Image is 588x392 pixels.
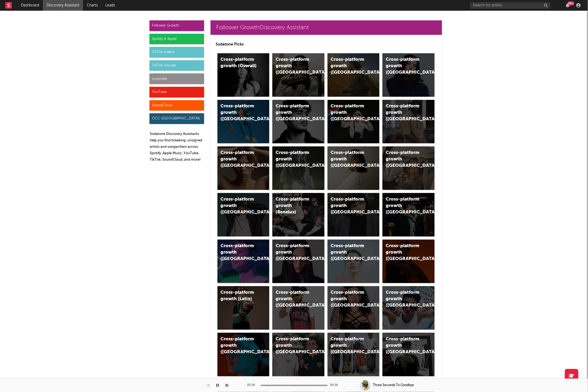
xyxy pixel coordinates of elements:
div: Cross-platform growth ([GEOGRAPHIC_DATA]) [331,150,367,169]
a: Cross-platform growth ([GEOGRAPHIC_DATA]) [383,53,435,97]
div: TikTok Sounds [149,60,204,71]
div: OCC ([GEOGRAPHIC_DATA]) [149,113,204,124]
div: Cross-platform growth ([GEOGRAPHIC_DATA]) [331,196,367,216]
div: Cross-platform growth ([GEOGRAPHIC_DATA]) [386,243,422,262]
button: 99+ [566,3,570,7]
div: Cross-platform growth ([GEOGRAPHIC_DATA]) [386,150,422,169]
div: Cross-platform growth ([GEOGRAPHIC_DATA]) [221,150,257,169]
div: Cross-platform growth ([GEOGRAPHIC_DATA]) [386,103,422,122]
div: 99 + [568,1,574,5]
div: Cross-platform growth ([GEOGRAPHIC_DATA]) [386,336,422,355]
p: Sodatone Picks [216,41,437,48]
div: Cross-platform growth ([GEOGRAPHIC_DATA]) [276,150,312,169]
div: Cross-platform growth ([GEOGRAPHIC_DATA]) [221,336,257,355]
a: Cross-platform growth ([GEOGRAPHIC_DATA]) [383,146,435,190]
a: Cross-platform growth ([GEOGRAPHIC_DATA]) [218,333,269,376]
a: Cross-platform growth ([GEOGRAPHIC_DATA]/GSA) [328,100,380,143]
a: Cross-platform growth ([GEOGRAPHIC_DATA]) [272,146,324,190]
a: Cross-platform growth (Latin) [218,286,269,330]
div: Cross-platform growth ([GEOGRAPHIC_DATA]) [331,289,367,309]
a: Cross-platform growth ([GEOGRAPHIC_DATA]) [272,53,324,97]
a: Cross-platform growth ([GEOGRAPHIC_DATA]) [383,286,435,330]
a: Cross-platform growth ([GEOGRAPHIC_DATA]) [272,333,324,376]
a: Cross-platform growth ([GEOGRAPHIC_DATA]) [218,146,269,190]
div: Cross-platform growth ([GEOGRAPHIC_DATA]) [386,56,422,76]
a: Cross-platform growth ([GEOGRAPHIC_DATA]) [218,193,269,236]
div: Cross-platform growth ([GEOGRAPHIC_DATA]) [276,336,312,355]
div: Cross-platform growth ([GEOGRAPHIC_DATA]) [221,103,257,122]
div: Cross-platform growth ([GEOGRAPHIC_DATA]) [276,103,312,122]
div: 00:26 [247,382,258,389]
a: Cross-platform growth (Overall) [218,53,269,97]
a: Cross-platform growth ([GEOGRAPHIC_DATA]) [272,100,324,143]
a: Cross-platform growth ([GEOGRAPHIC_DATA]) [383,333,435,376]
div: Spotify & Apple [149,34,204,44]
a: Follower GrowthDiscovery Assistant [211,20,442,35]
div: Cross-platform growth ([GEOGRAPHIC_DATA]) [386,289,422,309]
a: Cross-platform growth ([GEOGRAPHIC_DATA]) [383,240,435,283]
a: Cross-platform growth ([GEOGRAPHIC_DATA]) [328,193,380,236]
a: Cross-platform growth ([GEOGRAPHIC_DATA]) [328,53,380,97]
a: Cross-platform growth ([GEOGRAPHIC_DATA]) [383,100,435,143]
div: 00:26 [330,382,341,389]
div: Cross-platform growth (Benelux) [276,196,312,216]
div: Cross-platform growth ([GEOGRAPHIC_DATA]) [276,56,312,76]
a: Cross-platform growth ([GEOGRAPHIC_DATA]) [272,240,324,283]
a: Cross-platform growth ([GEOGRAPHIC_DATA]) [272,286,324,330]
div: Follower Growth [149,20,204,31]
div: Cross-platform growth ([GEOGRAPHIC_DATA]) [331,56,367,76]
p: Sodatone Discovery Assistants help you find breaking, unsigned artists and songwriters across Spo... [150,131,204,163]
input: Search for artists [470,2,550,9]
a: Cross-platform growth ([GEOGRAPHIC_DATA]) [328,240,380,283]
div: Cross-platform growth ([GEOGRAPHIC_DATA]) [276,289,312,309]
div: Cross-platform growth ([GEOGRAPHIC_DATA]/GSA) [331,103,367,122]
div: Cross-platform growth ([GEOGRAPHIC_DATA]) [221,243,257,262]
a: Cross-platform growth ([GEOGRAPHIC_DATA]) [383,193,435,236]
a: Cross-platform growth (Benelux) [272,193,324,236]
div: Cross-platform growth ([GEOGRAPHIC_DATA]) [276,243,312,262]
a: Cross-platform growth ([GEOGRAPHIC_DATA]) [218,100,269,143]
div: Luminate [149,73,204,84]
a: Cross-platform growth ([GEOGRAPHIC_DATA]) [328,146,380,190]
div: Cross-platform growth (Overall) [221,56,257,69]
div: Cross-platform growth ([GEOGRAPHIC_DATA]) [386,196,422,216]
div: Cross-platform growth ([GEOGRAPHIC_DATA]) [331,243,367,262]
div: Three Seconds To Goodbye [373,383,414,388]
div: TikTok Videos [149,47,204,58]
div: Cross-platform growth (Latin) [221,289,257,302]
a: Cross-platform growth ([GEOGRAPHIC_DATA]) [328,333,380,376]
a: Cross-platform growth ([GEOGRAPHIC_DATA]) [328,286,380,330]
div: SoundCloud [149,100,204,111]
div: Cross-platform growth ([GEOGRAPHIC_DATA]) [221,196,257,216]
div: YouTube [149,87,204,97]
a: Cross-platform growth ([GEOGRAPHIC_DATA]) [218,240,269,283]
div: Cross-platform growth ([GEOGRAPHIC_DATA]) [331,336,367,355]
